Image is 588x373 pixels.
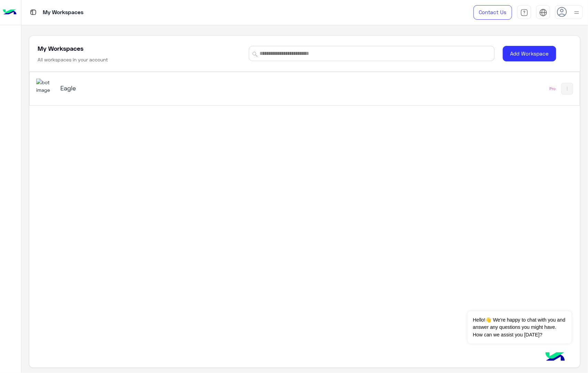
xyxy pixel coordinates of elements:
[43,8,83,17] p: My Workspaces
[36,79,55,94] img: 713415422032625
[38,56,108,63] h6: All workspaces in your account
[520,9,528,17] img: tab
[539,9,547,17] img: tab
[60,84,254,92] h5: Eagle
[474,5,512,20] a: Contact Us
[3,5,17,20] img: Logo
[38,44,83,52] h5: My Workspaces
[550,86,556,91] div: Pro
[543,345,567,370] img: hulul-logo.png
[468,311,571,344] span: Hello!👋 We're happy to chat with you and answer any questions you might have. How can we assist y...
[29,8,38,17] img: tab
[517,5,531,20] a: tab
[503,46,556,61] button: Add Workspace
[572,8,581,17] img: profile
